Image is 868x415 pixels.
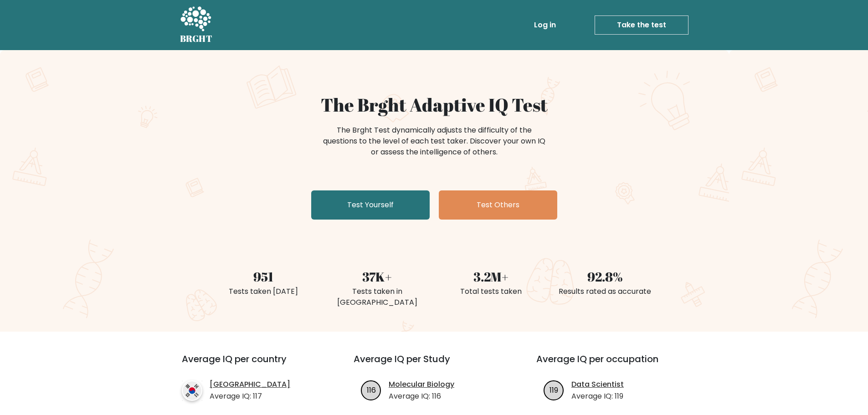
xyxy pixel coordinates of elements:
[439,190,557,220] a: Test Others
[440,267,543,286] div: 3.2M+
[536,354,697,375] h3: Average IQ per occupation
[554,267,657,286] div: 92.8%
[367,384,376,395] text: 116
[389,391,454,402] p: Average IQ: 116
[210,391,290,402] p: Average IQ: 117
[311,190,430,220] a: Test Yourself
[530,16,560,34] a: Log in
[571,391,624,402] p: Average IQ: 119
[180,4,213,46] a: BRGHT
[440,286,543,297] div: Total tests taken
[326,267,429,286] div: 37K+
[595,15,688,35] a: Take the test
[389,379,454,390] a: Molecular Biology
[554,286,657,297] div: Results rated as accurate
[210,379,290,390] a: [GEOGRAPHIC_DATA]
[212,286,315,297] div: Tests taken [DATE]
[180,33,213,44] h5: BRGHT
[326,286,429,308] div: Tests taken in [GEOGRAPHIC_DATA]
[320,125,548,158] div: The Brght Test dynamically adjusts the difficulty of the questions to the level of each test take...
[182,354,321,375] h3: Average IQ per country
[182,380,202,401] img: country
[571,379,624,390] a: Data Scientist
[212,94,657,116] h1: The Brght Adaptive IQ Test
[212,267,315,286] div: 951
[550,384,558,395] text: 119
[354,354,514,375] h3: Average IQ per Study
